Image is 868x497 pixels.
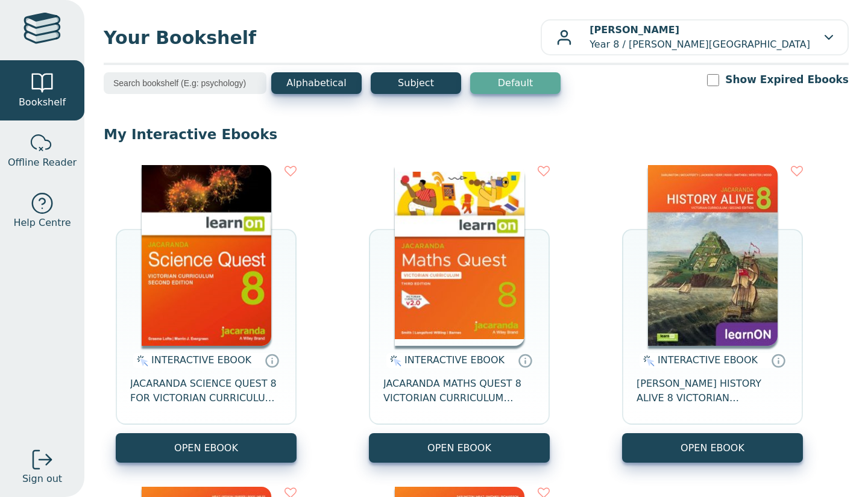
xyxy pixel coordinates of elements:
img: interactive.svg [640,354,655,368]
span: INTERACTIVE EBOOK [151,354,251,366]
span: INTERACTIVE EBOOK [404,354,505,366]
label: Show Expired Ebooks [725,72,849,87]
span: JACARANDA MATHS QUEST 8 VICTORIAN CURRICULUM LEARNON EBOOK 3E [383,377,535,405]
span: Offline Reader [8,155,77,170]
span: JACARANDA SCIENCE QUEST 8 FOR VICTORIAN CURRICULUM LEARNON 2E EBOOK [130,377,282,405]
p: Year 8 / [PERSON_NAME][GEOGRAPHIC_DATA] [590,23,810,52]
button: OPEN EBOOK [369,433,550,463]
img: interactive.svg [386,354,401,368]
span: Your Bookshelf [104,24,541,51]
span: Bookshelf [19,95,66,110]
img: fffb2005-5288-ea11-a992-0272d098c78b.png [142,165,271,346]
a: Interactive eBooks are accessed online via the publisher’s portal. They contain interactive resou... [518,353,532,367]
span: Help Centre [13,216,71,230]
span: Sign out [22,472,62,486]
span: INTERACTIVE EBOOK [658,354,758,366]
button: [PERSON_NAME]Year 8 / [PERSON_NAME][GEOGRAPHIC_DATA] [541,19,849,55]
p: My Interactive Ebooks [104,125,849,143]
img: interactive.svg [133,354,148,368]
img: a03a72db-7f91-e911-a97e-0272d098c78b.jpg [648,165,778,346]
input: Search bookshelf (E.g: psychology) [104,72,266,94]
img: c004558a-e884-43ec-b87a-da9408141e80.jpg [395,165,524,346]
button: Alphabetical [271,72,362,94]
button: OPEN EBOOK [622,433,803,463]
a: Interactive eBooks are accessed online via the publisher’s portal. They contain interactive resou... [265,353,279,367]
button: Subject [371,72,461,94]
span: [PERSON_NAME] HISTORY ALIVE 8 VICTORIAN CURRICULUM LEARNON EBOOK 2E [637,377,788,405]
button: OPEN EBOOK [116,433,297,463]
a: Interactive eBooks are accessed online via the publisher’s portal. They contain interactive resou... [771,353,785,367]
button: Default [470,72,561,94]
b: [PERSON_NAME] [590,24,679,36]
